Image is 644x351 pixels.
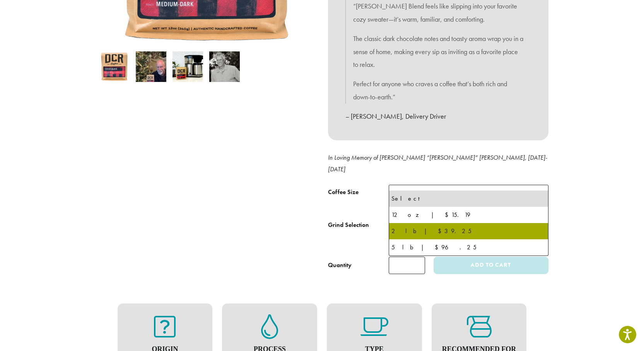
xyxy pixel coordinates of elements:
p: – [PERSON_NAME], Delivery Driver [345,110,531,123]
label: Coffee Size [328,187,389,198]
button: Add to cart [434,257,548,274]
img: Howie's Blend - Image 3 [173,51,203,82]
div: 2 lb | $39.25 [391,225,546,237]
img: Howie's Blend [99,51,130,82]
span: Select [392,187,420,202]
em: In Loving Memory of [PERSON_NAME] “[PERSON_NAME]” [PERSON_NAME], [DATE]-[DATE] [328,153,547,173]
img: Howie Heyer [209,51,240,82]
span: Select [389,185,548,204]
p: The classic dark chocolate notes and toasty aroma wrap you in a sense of home, making every sip a... [353,32,523,71]
div: 5 lb | $96.25 [391,242,546,253]
p: Perfect for anyone who craves a coffee that’s both rich and down-to-earth.” [353,77,523,104]
input: Product quantity [389,257,425,274]
div: Quantity [328,261,352,270]
li: Select [389,191,548,207]
label: Grind Selection [328,220,389,231]
img: Howie's Blend - Image 2 [136,51,166,82]
div: 12 oz | $15.19 [391,209,546,221]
